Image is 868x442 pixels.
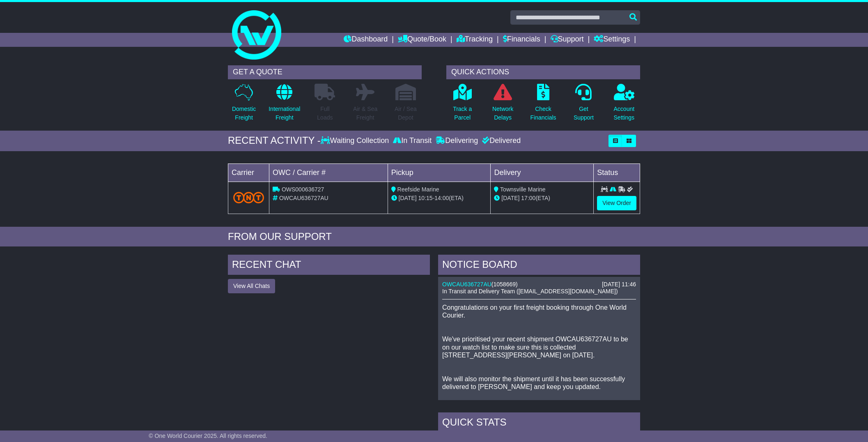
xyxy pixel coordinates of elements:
div: QUICK ACTIONS [446,65,640,79]
a: Support [551,33,584,47]
span: [DATE] [399,195,417,201]
a: Financials [503,33,540,47]
a: Tracking [457,33,493,47]
td: Carrier [228,163,269,182]
td: Delivery [491,163,594,182]
span: © One World Courier 2025. All rights reserved. [149,433,267,439]
div: (ETA) [494,194,590,203]
span: Townsville Marine [500,186,545,193]
span: OWS000636727 [282,186,324,193]
div: In Transit [391,136,434,145]
a: GetSupport [573,83,594,127]
a: Quote/Book [398,33,446,47]
a: Settings [594,33,630,47]
span: 14:00 [434,195,449,201]
a: OWCAU636727AU [442,281,491,288]
p: Network Delays [492,105,513,122]
span: OWCAU636727AU [279,195,328,201]
span: In Transit and Delivery Team ([EMAIL_ADDRESS][DOMAIN_NAME]) [442,288,618,295]
span: 1058669 [494,281,516,288]
div: ( ) [442,281,636,288]
div: GET A QUOTE [228,65,422,79]
p: International Freight [269,105,300,122]
a: InternationalFreight [268,83,301,127]
p: Account Settings [614,105,635,122]
a: NetworkDelays [492,83,514,127]
p: Domestic Freight [232,105,256,122]
div: RECENT CHAT [228,255,430,277]
span: Reefside Marine [397,186,439,193]
a: DomesticFreight [232,83,256,127]
div: FROM OUR SUPPORT [228,231,640,243]
p: Full Loads [315,105,335,122]
span: 10:15 [418,195,433,201]
div: - (ETA) [391,194,487,203]
div: RECENT ACTIVITY - [228,135,321,147]
p: Check Financials [530,105,556,122]
div: NOTICE BOARD [438,255,640,277]
p: Track a Parcel [453,105,472,122]
img: TNT_Domestic.png [233,192,264,203]
button: View All Chats [228,279,275,293]
div: Delivered [480,136,521,145]
a: CheckFinancials [530,83,557,127]
p: Air & Sea Freight [353,105,377,122]
td: Status [594,163,640,182]
div: [DATE] 11:46 [602,281,636,288]
p: We will also monitor the shipment until it has been successfully delivered to [PERSON_NAME] and k... [442,375,636,391]
span: [DATE] [501,195,519,201]
p: Congratulations on your first freight booking through One World Courier. [442,304,636,319]
div: Waiting Collection [321,136,391,145]
td: OWC / Carrier # [269,163,388,182]
p: Get Support [574,105,594,122]
span: 17:00 [521,195,535,201]
div: Quick Stats [438,412,640,435]
a: AccountSettings [613,83,635,127]
div: Delivering [434,136,480,145]
a: Dashboard [344,33,388,47]
a: Track aParcel [452,83,472,127]
p: Air / Sea Depot [395,105,417,122]
td: Pickup [388,163,491,182]
a: View Order [597,196,636,210]
p: We've prioritised your recent shipment OWCAU636727AU to be on our watch list to make sure this is... [442,335,636,359]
